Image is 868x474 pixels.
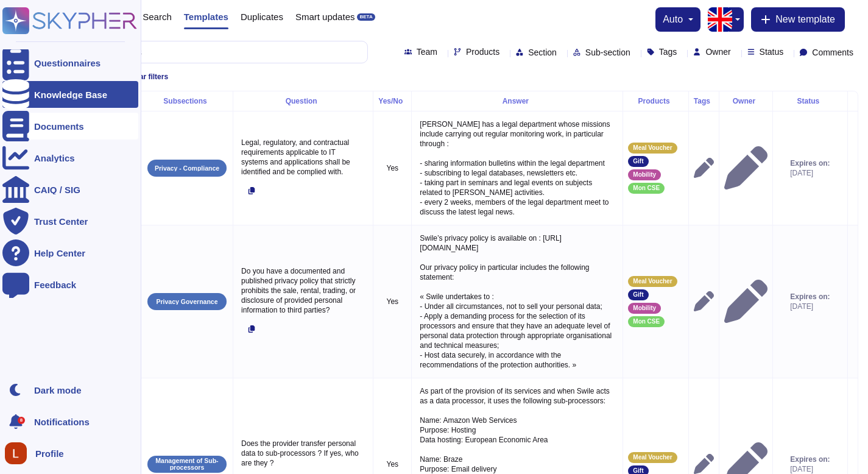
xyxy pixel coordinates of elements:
div: Status [778,97,842,105]
div: Tags [694,97,714,105]
button: auto [663,15,693,24]
div: Knowledge Base [34,90,107,99]
a: Knowledge Base [2,81,138,108]
span: [DATE] [790,302,830,311]
button: user [2,440,35,467]
span: Meal Voucher [633,145,672,151]
img: user [5,442,27,464]
div: Help Center [34,249,85,258]
span: Clear filters [128,73,168,80]
span: Products [466,48,499,56]
span: Templates [184,12,228,21]
div: Subsections [146,97,228,105]
p: Swile’s privacy policy is available on : [URL][DOMAIN_NAME] Our privacy policy in particular incl... [417,230,618,373]
span: Sub-section [585,48,630,57]
div: Questionnaires [34,58,101,68]
span: New template [775,15,835,24]
p: Legal, regulatory, and contractual requirements applicable to IT systems and applications shall b... [238,135,368,180]
span: Expires on: [790,158,830,168]
span: Gift [633,158,643,164]
span: Comments [812,48,853,57]
span: Duplicates [241,12,283,21]
div: Answer [417,97,618,105]
span: Tags [659,48,677,56]
span: Search [143,12,172,21]
button: New template [751,7,845,32]
p: Yes [378,163,406,173]
span: Gift [633,468,643,474]
span: Owner [705,48,730,56]
a: Help Center [2,239,138,266]
img: en [708,7,732,32]
span: Status [760,48,784,56]
p: Does the provider transfer personal data to sub-processors ? If yes, who are they ? [238,436,368,471]
div: Yes/No [378,97,406,105]
span: Smart updates [295,12,355,21]
span: [DATE] [790,464,830,474]
a: CAIQ / SIG [2,176,138,203]
span: Mobility [633,172,656,178]
span: Expires on: [790,455,830,464]
p: Management of Sub-processors [152,458,222,470]
a: Questionnaires [2,49,138,76]
span: Team [417,48,437,56]
span: Profile [35,449,64,458]
span: Gift [633,292,643,298]
a: Documents [2,113,138,140]
div: 8 [18,417,25,424]
span: [DATE] [790,168,830,178]
p: Yes [378,459,406,469]
p: Yes [378,297,406,306]
span: Meal Voucher [633,455,672,461]
span: Expires on: [790,292,830,302]
div: BETA [357,13,375,21]
span: Meal Voucher [633,278,672,285]
div: Analytics [34,154,75,163]
span: Mon CSE [633,185,660,191]
span: Section [528,48,557,57]
div: Feedback [34,280,76,289]
div: Trust Center [34,217,88,226]
span: auto [663,15,683,24]
p: [PERSON_NAME] has a legal department whose missions include carrying out regular monitoring work,... [417,116,618,220]
span: Notifications [34,417,90,426]
p: Do you have a documented and published privacy policy that strictly prohibits the sale, rental, t... [238,263,368,318]
a: Trust Center [2,208,138,235]
div: Question [238,97,368,105]
div: Products [628,97,683,105]
p: Privacy Governance [157,299,218,305]
div: Owner [724,97,767,105]
span: Mon CSE [633,319,660,325]
div: CAIQ / SIG [34,185,80,194]
span: Mobility [633,305,656,311]
a: Feedback [2,271,138,298]
input: Search by keywords [48,41,367,63]
div: Documents [34,122,84,131]
p: Privacy - Compliance [155,165,219,172]
a: Analytics [2,144,138,171]
div: Dark mode [34,386,82,395]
